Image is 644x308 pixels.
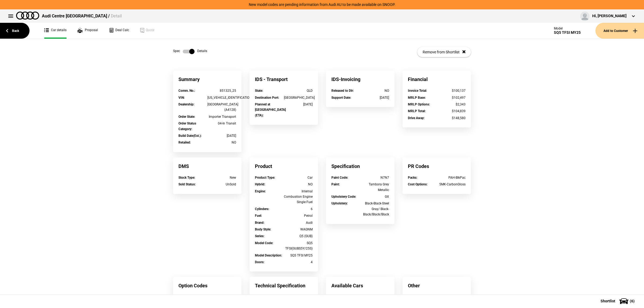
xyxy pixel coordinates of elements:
a: Proposal [77,23,98,39]
a: Car details [44,23,67,39]
strong: Model Code : [255,241,273,245]
div: 04-In Transit [207,121,236,126]
div: [DATE] [360,95,389,100]
div: NO [207,140,236,145]
strong: Dealership : [178,102,194,106]
strong: Order Status Category : [178,122,196,131]
strong: Destination Port : [255,96,279,100]
div: QLD [284,88,313,93]
div: Q5 (GUB) [284,233,313,239]
div: NO [284,182,313,187]
strong: MRLP Base : [408,96,426,100]
span: ( 6 ) [630,299,635,303]
div: Spec Details [173,49,207,54]
strong: Sold Status : [178,182,196,186]
div: New [207,175,236,180]
strong: Model Description : [255,254,282,257]
strong: VIN : [178,96,185,100]
strong: Brand : [255,221,264,225]
div: UnSold [207,182,236,187]
strong: Engine : [255,189,266,193]
div: NO [360,88,389,93]
a: Deal Calc [109,23,129,39]
div: Financial [402,71,471,88]
strong: Paint Code : [331,176,348,179]
div: PR Codes [402,157,471,175]
div: Car [284,175,313,180]
div: [GEOGRAPHIC_DATA] [284,95,313,100]
strong: Comm. No. : [178,89,195,93]
strong: Released to Dlr : [331,89,354,93]
div: [DATE] [284,102,313,107]
div: $104,839 [437,108,466,114]
strong: Support Date : [331,96,351,100]
button: Add to Customer [595,23,644,39]
strong: Build Date(Est.) : [178,134,202,138]
div: Hi, [PERSON_NAME] [592,13,627,19]
div: Black-Black-Steel Gray/ Black-Black/Black/Black [360,201,389,217]
div: SQ5 TFSI MY25 [284,253,313,258]
div: WAGNM [284,227,313,232]
button: Shortlist(6) [592,294,644,308]
strong: Packs : [408,176,417,179]
div: DMS [173,157,241,175]
span: Detail [111,13,122,19]
div: Tambora Grey Metallic [360,182,389,193]
img: audi.png [16,12,39,20]
strong: State : [255,89,263,93]
strong: Hybrid : [255,182,265,186]
div: 6 [284,206,313,212]
strong: Invoice Total : [408,89,427,93]
div: GX [360,194,389,199]
div: Summary [173,71,241,88]
strong: Order State : [178,115,195,119]
div: Petrol [284,213,313,218]
div: SQ5 TFSI MY25 [554,30,581,35]
strong: Series : [255,234,264,238]
strong: Upholstery : [331,201,348,205]
div: Option Codes [173,277,241,294]
strong: MRLP Total : [408,109,426,113]
div: 5MK-CarbonGloss [437,182,466,187]
div: SQ5 TFSI(GUBS5Y/25S) [284,240,313,251]
div: IDS - Transport [250,71,318,88]
div: $148,580 [437,115,466,121]
div: 851325_25 [207,88,236,93]
strong: MRLP Options : [408,102,430,106]
div: Other [402,277,471,294]
strong: Doors : [255,260,264,264]
strong: Drive Away : [408,116,425,120]
div: [DATE] [207,133,236,138]
div: N7N7 [360,175,389,180]
button: Remove from Shortlist [417,47,471,57]
div: IDS-Invoicing [326,71,394,88]
div: Technical Specification [250,277,318,294]
div: Audi Centre [GEOGRAPHIC_DATA] / [42,13,122,19]
strong: Fuel : [255,214,262,218]
div: Importer Transport [207,114,236,119]
strong: Retailed : [178,141,191,144]
div: Audi [284,220,313,225]
div: Internal Combustion Engine Single Fuel [284,189,313,205]
div: Available Cars [326,277,394,294]
strong: Cost Options : [408,182,427,186]
strong: Stock Type : [178,176,195,179]
div: [US_VEHICLE_IDENTIFICATION_NUMBER] [207,95,236,100]
div: $102,497 [437,95,466,100]
strong: Cylinders : [255,207,269,211]
strong: Upholstery Code : [331,195,356,199]
div: $2,343 [437,102,466,107]
div: $100,137 [437,88,466,93]
span: Shortlist [601,299,615,303]
strong: Product Type : [255,176,275,179]
strong: Planned at [GEOGRAPHIC_DATA] (ETA) : [255,102,286,117]
div: Product [250,157,318,175]
div: Specification [326,157,394,175]
strong: Body Style : [255,228,271,231]
strong: Paint : [331,182,340,186]
div: [GEOGRAPHIC_DATA] (A4128) [207,102,236,113]
div: 4 [284,259,313,265]
div: Model [554,27,581,30]
div: PAH-BlkPac [437,175,466,180]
